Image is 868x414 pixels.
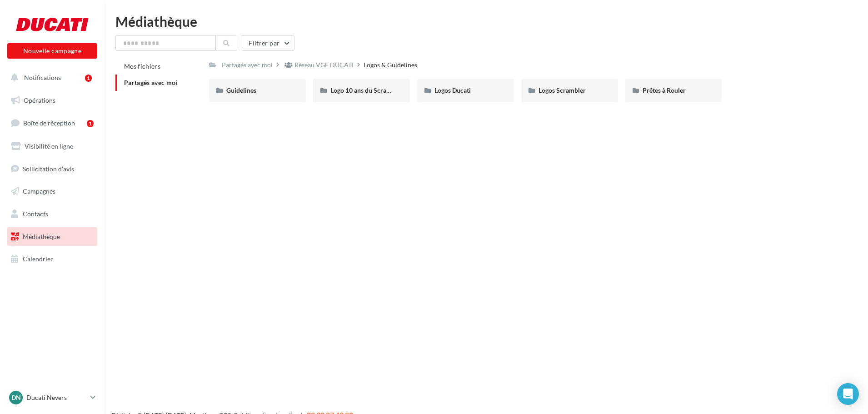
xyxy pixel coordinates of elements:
a: DN Ducati Nevers [7,389,97,406]
button: Notifications 1 [5,68,95,87]
span: Partagés avec moi [124,79,178,86]
span: Logos Ducati [434,86,471,94]
span: Logo 10 ans du Scrambler [330,86,403,94]
a: Opérations [5,91,99,110]
span: Notifications [24,74,61,81]
span: Médiathèque [23,233,60,240]
span: Mes fichiers [124,62,160,70]
button: Filtrer par [241,35,294,51]
a: Boîte de réception1 [5,113,99,133]
span: Calendrier [23,255,53,263]
div: Partagés avec moi [222,60,273,70]
span: DN [11,393,21,402]
span: Boîte de réception [23,119,75,127]
a: Calendrier [5,249,99,269]
span: Sollicitation d'avis [23,165,74,172]
a: Médiathèque [5,227,99,246]
a: Campagnes [5,182,99,201]
span: Opérations [24,96,55,104]
div: Médiathèque [115,15,857,28]
a: Sollicitation d'avis [5,160,99,179]
div: 1 [87,120,94,127]
div: 1 [85,75,92,82]
div: Réseau VGF DUCATI [294,60,354,70]
span: Prêtes à Rouler [643,86,686,94]
a: Contacts [5,205,99,224]
span: Visibilité en ligne [25,142,73,150]
div: Open Intercom Messenger [837,383,859,405]
span: Campagnes [23,187,55,195]
span: Guidelines [226,86,256,94]
span: Contacts [23,210,48,218]
span: Logos Scrambler [539,86,586,94]
button: Nouvelle campagne [7,43,97,59]
p: Ducati Nevers [26,393,87,402]
div: Logos & Guidelines [364,60,417,70]
a: Visibilité en ligne [5,137,99,156]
